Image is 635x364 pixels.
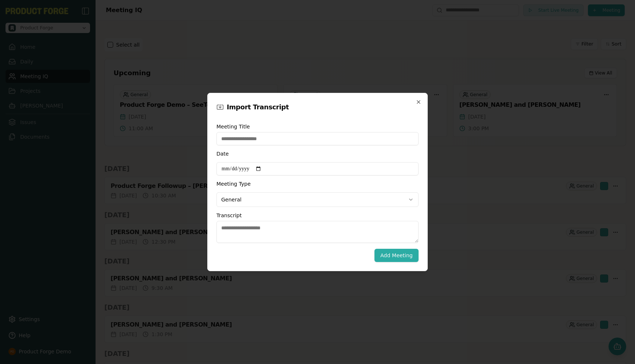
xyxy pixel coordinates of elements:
label: Transcript [216,213,287,218]
label: Meeting Title [216,124,419,129]
h2: Import Transcript [227,102,289,112]
label: Meeting Type [216,181,312,186]
button: Add Meeting [374,249,419,262]
label: Date [216,151,312,156]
